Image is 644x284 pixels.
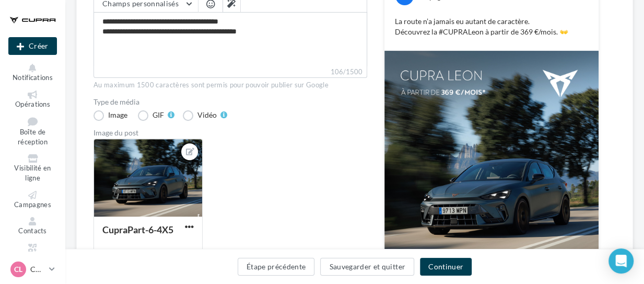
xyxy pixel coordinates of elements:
[197,111,217,119] div: Vidéo
[395,16,588,37] p: La route n’a jamais eu autant de caractère. Découvrez la #CUPRALeon à partir de 369 €/mois. 👐
[108,111,127,119] div: Image
[238,258,315,276] button: Étape précédente
[8,37,57,55] button: Créer
[14,200,51,209] span: Campagnes
[18,226,47,235] span: Contacts
[93,98,367,106] label: Type de média
[8,189,57,211] a: Campagnes
[14,264,22,275] span: CL
[8,215,57,237] a: Contacts
[153,111,164,119] div: GIF
[18,128,48,146] span: Boîte de réception
[8,115,57,148] a: Boîte de réception
[15,100,50,108] span: Opérations
[8,242,57,264] a: Médiathèque
[8,37,57,55] div: Nouvelle campagne
[93,129,367,137] div: Image du post
[30,264,45,275] p: CUPRA Laon
[8,259,57,279] a: CL CUPRA Laon
[8,152,57,184] a: Visibilité en ligne
[93,81,367,90] div: Au maximum 1500 caractères sont permis pour pouvoir publier sur Google
[14,164,51,183] span: Visibilité en ligne
[13,73,53,82] span: Notifications
[8,62,57,84] button: Notifications
[93,66,367,78] label: 106/1500
[8,88,57,111] a: Opérations
[102,224,173,235] div: CupraPart-6-4X5
[320,258,414,276] button: Sauvegarder et quitter
[608,248,634,274] div: Open Intercom Messenger
[420,258,472,276] button: Continuer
